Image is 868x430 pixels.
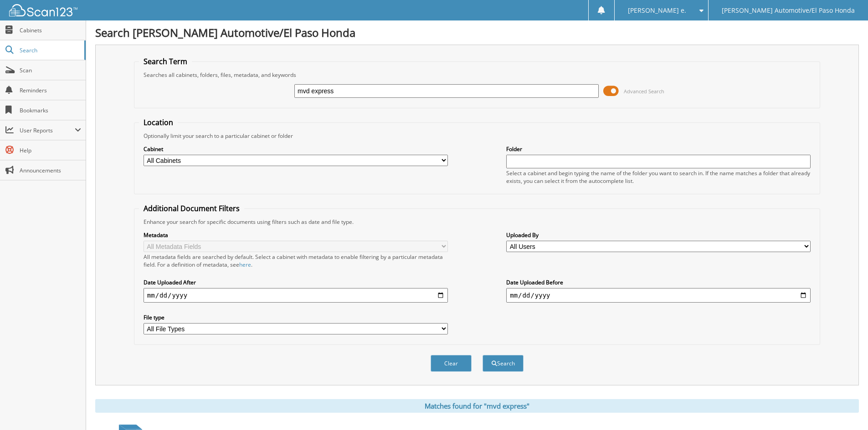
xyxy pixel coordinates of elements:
label: Metadata [144,231,448,239]
input: start [144,288,448,303]
legend: Location [139,117,178,127]
input: end [506,288,811,303]
span: Bookmarks [20,106,81,114]
label: File type [144,314,448,321]
span: Reminders [20,86,81,94]
div: Enhance your search for specific documents using filters such as date and file type. [139,218,815,226]
button: Search [483,355,524,372]
legend: Additional Document Filters [139,203,244,213]
span: Scan [20,66,81,74]
span: Announcements [20,167,81,174]
span: User Reports [20,126,75,134]
div: All metadata fields are searched by default. Select a cabinet with metadata to enable filtering b... [144,253,448,268]
div: Select a cabinet and begin typing the name of the folder you want to search in. If the name match... [506,169,811,185]
h1: Search [PERSON_NAME] Automotive/El Paso Honda [95,25,859,40]
legend: Search Term [139,56,192,66]
label: Uploaded By [506,231,811,239]
span: Help [20,147,81,154]
img: scan123-logo-white.svg [9,4,77,16]
label: Cabinet [144,145,448,153]
span: Search [20,46,80,54]
span: Cabinets [20,26,81,34]
div: Matches found for "mvd express" [95,399,859,413]
label: Date Uploaded Before [506,278,811,286]
div: Searches all cabinets, folders, files, metadata, and keywords [139,71,815,79]
a: here [239,261,251,268]
div: Optionally limit your search to a particular cabinet or folder [139,132,815,140]
label: Date Uploaded After [144,278,448,286]
span: [PERSON_NAME] e. [628,8,686,13]
label: Folder [506,145,811,153]
span: [PERSON_NAME] Automotive/El Paso Honda [722,8,855,13]
span: Advanced Search [624,88,664,95]
button: Clear [431,355,472,372]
